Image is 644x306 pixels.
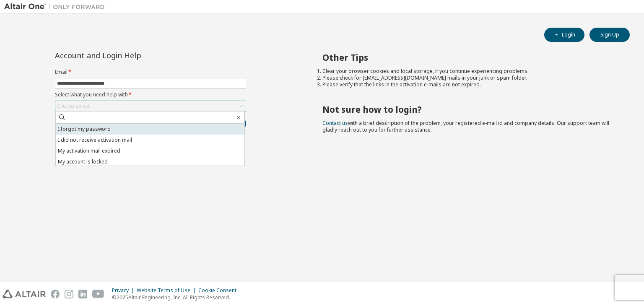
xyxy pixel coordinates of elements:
[137,287,198,294] div: Website Terms of Use
[112,294,241,301] p: © 2025 Altair Engineering, Inc. All Rights Reserved.
[65,290,73,298] img: instagram.svg
[322,119,348,127] a: Contact us
[51,290,60,298] img: facebook.svg
[198,287,241,294] div: Cookie Consent
[322,68,615,75] li: Clear your browser cookies and local storage, if you continue experiencing problems.
[322,52,615,63] h2: Other Tips
[544,28,584,42] button: Login
[3,290,46,298] img: altair_logo.svg
[92,290,104,298] img: youtube.svg
[55,52,208,59] div: Account and Login Help
[78,290,87,298] img: linkedin.svg
[55,91,246,98] label: Select what you need help with
[322,104,615,115] h2: Not sure how to login?
[55,69,246,75] label: Email
[322,119,609,133] span: with a brief description of the problem, your registered e-mail id and company details. Our suppo...
[57,103,90,109] div: Click to select
[589,28,630,42] button: Sign Up
[322,81,615,88] li: Please verify that the links in the activation e-mails are not expired.
[4,3,109,11] img: Altair One
[112,287,137,294] div: Privacy
[56,124,244,135] li: I forgot my password
[322,75,615,81] li: Please check for [EMAIL_ADDRESS][DOMAIN_NAME] mails in your junk or spam folder.
[55,101,246,111] div: Click to select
